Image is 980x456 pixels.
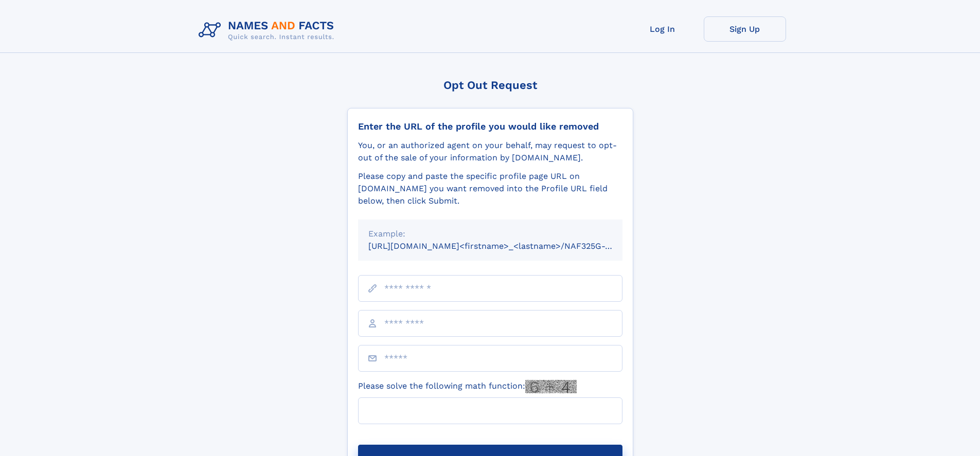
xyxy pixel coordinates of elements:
[358,170,622,207] div: Please copy and paste the specific profile page URL on [DOMAIN_NAME] you want removed into the Pr...
[358,380,577,393] label: Please solve the following math function:
[368,241,642,251] small: [URL][DOMAIN_NAME]<firstname>_<lastname>/NAF325G-xxxxxxxx
[358,139,622,164] div: You, or an authorized agent on your behalf, may request to opt-out of the sale of your informatio...
[358,121,622,132] div: Enter the URL of the profile you would like removed
[704,16,786,42] a: Sign Up
[194,16,343,44] img: Logo Names and Facts
[347,79,633,92] div: Opt Out Request
[621,16,704,42] a: Log In
[368,228,612,240] div: Example:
